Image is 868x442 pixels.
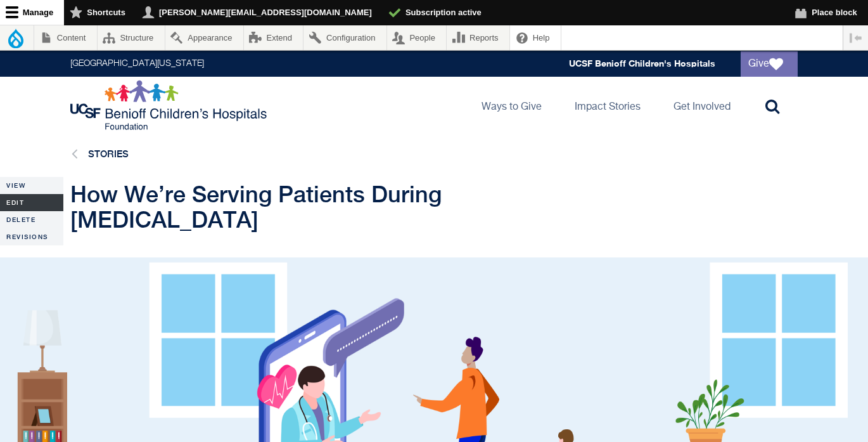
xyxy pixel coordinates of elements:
a: Get Involved [663,77,741,134]
a: Appearance [165,25,243,50]
a: Give [741,51,798,77]
span: How We’re Serving Patients During [MEDICAL_DATA] [70,181,442,233]
a: Reports [447,25,509,50]
img: Logo for UCSF Benioff Children's Hospitals Foundation [70,80,270,131]
a: Structure [98,25,165,50]
a: Content [34,25,97,50]
a: Impact Stories [565,77,651,134]
a: UCSF Benioff Children's Hospitals [569,58,715,69]
a: Extend [244,25,303,50]
a: People [387,25,447,50]
a: Help [510,25,561,50]
a: Ways to Give [471,77,552,134]
a: [GEOGRAPHIC_DATA][US_STATE] [70,60,204,68]
a: Configuration [303,25,386,50]
a: Stories [88,148,129,159]
button: Vertical orientation [843,25,868,50]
